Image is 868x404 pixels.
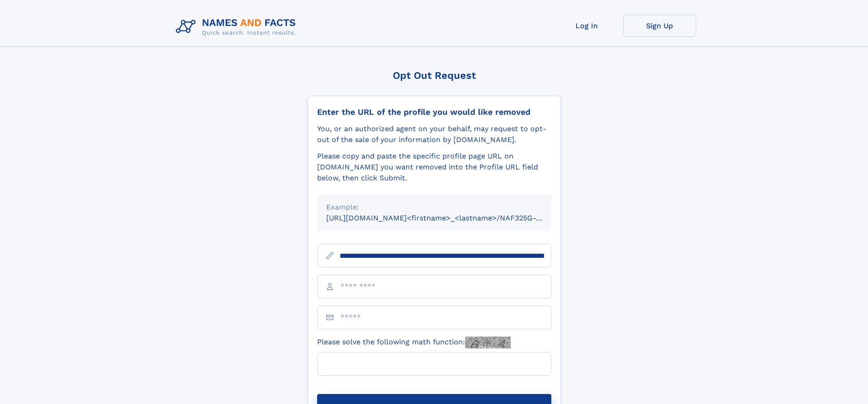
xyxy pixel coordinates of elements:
[623,15,696,37] a: Sign Up
[326,202,542,213] div: Example:
[317,337,511,348] label: Please solve the following math function:
[317,107,551,117] div: Enter the URL of the profile you would like removed
[326,214,569,222] small: [URL][DOMAIN_NAME]<firstname>_<lastname>/NAF325G-xxxxxxxx
[308,70,561,81] div: Opt Out Request
[317,123,551,145] div: You, or an authorized agent on your behalf, may request to opt-out of the sale of your informatio...
[317,151,551,184] div: Please copy and paste the specific profile page URL on [DOMAIN_NAME] you want removed into the Pr...
[172,15,303,39] img: Logo Names and Facts
[550,15,623,37] a: Log In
